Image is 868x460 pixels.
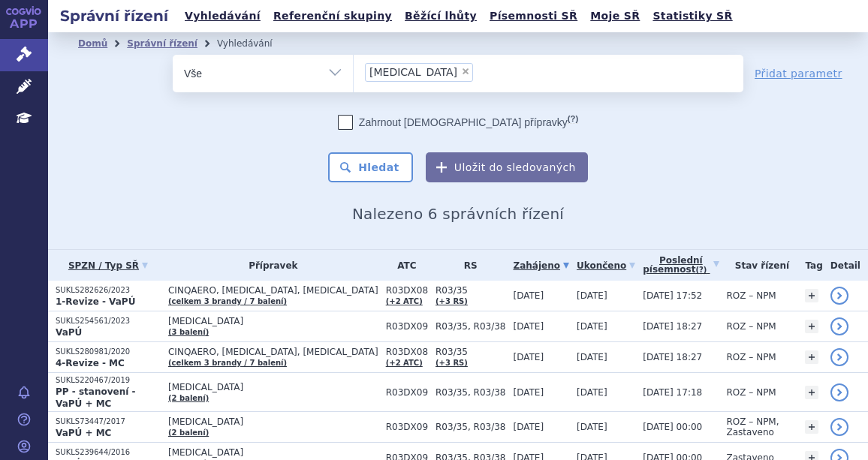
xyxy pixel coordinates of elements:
[643,250,719,281] a: Poslednípísemnost(?)
[727,290,776,301] span: ROZ – NPM
[168,416,378,427] span: [MEDICAL_DATA]
[56,316,161,326] p: SUKLS254561/2023
[56,447,161,458] p: SUKLS239644/2016
[805,350,818,364] a: +
[805,320,818,333] a: +
[168,347,378,357] span: CINQAERO, [MEDICAL_DATA], [MEDICAL_DATA]
[56,386,135,409] strong: PP - stanovení - VaPÚ + MC
[386,297,423,305] a: (+2 ATC)
[514,422,544,432] span: [DATE]
[727,416,779,437] span: ROZ – NPM, Zastaveno
[643,422,702,432] span: [DATE] 00:00
[168,285,378,296] span: CINQAERO, [MEDICAL_DATA], [MEDICAL_DATA]
[56,347,161,357] p: SUKLS280981/2020
[217,32,292,55] li: Vyhledávání
[719,250,798,281] th: Stav řízení
[78,38,107,49] a: Domů
[269,6,396,26] a: Referenční skupiny
[830,418,848,436] a: detail
[643,321,702,332] span: [DATE] 18:27
[386,422,428,432] span: R03DX09
[727,387,776,398] span: ROZ – NPM
[338,115,578,130] label: Zahrnout [DEMOGRAPHIC_DATA] přípravky
[805,386,818,399] a: +
[168,394,209,402] a: (2 balení)
[436,347,505,357] span: R03/35
[568,114,578,124] abbr: (?)
[643,387,702,398] span: [DATE] 17:18
[161,250,378,281] th: Přípravek
[830,287,848,305] a: detail
[478,62,486,81] input: [MEDICAL_DATA]
[436,285,505,296] span: R03/35
[577,352,607,362] span: [DATE]
[805,420,818,434] a: +
[168,316,378,326] span: [MEDICAL_DATA]
[378,250,428,281] th: ATC
[127,38,197,49] a: Správní řízení
[805,289,818,302] a: +
[386,359,423,367] a: (+2 ATC)
[436,387,505,398] span: R03/35, R03/38
[514,255,569,276] a: Zahájeno
[461,67,470,76] span: ×
[695,266,707,275] abbr: (?)
[755,66,842,81] a: Přidat parametr
[797,250,822,281] th: Tag
[180,6,265,26] a: Vyhledávání
[56,296,135,307] strong: 1-Revize - VaPÚ
[586,6,644,26] a: Moje SŘ
[56,416,161,427] p: SUKLS73447/2017
[485,6,582,26] a: Písemnosti SŘ
[386,387,428,398] span: R03DX09
[830,317,848,335] a: detail
[328,152,413,182] button: Hledat
[369,67,457,77] span: [MEDICAL_DATA]
[514,321,544,332] span: [DATE]
[56,255,161,276] a: SPZN / Typ SŘ
[577,321,607,332] span: [DATE]
[823,250,868,281] th: Detail
[56,358,125,368] strong: 4-Revize - MC
[577,255,635,276] a: Ukončeno
[436,359,468,367] a: (+3 RS)
[56,327,82,338] strong: VaPÚ
[643,290,702,301] span: [DATE] 17:52
[727,321,776,332] span: ROZ – NPM
[168,428,209,437] a: (2 balení)
[56,285,161,296] p: SUKLS282626/2023
[168,359,287,367] a: (celkem 3 brandy / 7 balení)
[386,321,428,332] span: R03DX09
[56,428,111,438] strong: VaPÚ + MC
[168,447,378,458] span: [MEDICAL_DATA]
[830,348,848,366] a: detail
[727,352,776,362] span: ROZ – NPM
[577,387,607,398] span: [DATE]
[168,297,287,305] a: (celkem 3 brandy / 7 balení)
[48,5,180,26] h2: Správní řízení
[426,152,588,182] button: Uložit do sledovaných
[386,347,428,357] span: R03DX08
[386,285,428,296] span: R03DX08
[352,205,564,223] span: Nalezeno 6 správních řízení
[643,352,702,362] span: [DATE] 18:27
[56,375,161,386] p: SUKLS220467/2019
[577,422,607,432] span: [DATE]
[168,382,378,392] span: [MEDICAL_DATA]
[514,352,544,362] span: [DATE]
[577,290,607,301] span: [DATE]
[436,321,505,332] span: R03/35, R03/38
[514,290,544,301] span: [DATE]
[168,328,209,336] a: (3 balení)
[514,387,544,398] span: [DATE]
[436,422,505,432] span: R03/35, R03/38
[830,383,848,401] a: detail
[400,6,481,26] a: Běžící lhůty
[428,250,505,281] th: RS
[436,297,468,305] a: (+3 RS)
[648,6,737,26] a: Statistiky SŘ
